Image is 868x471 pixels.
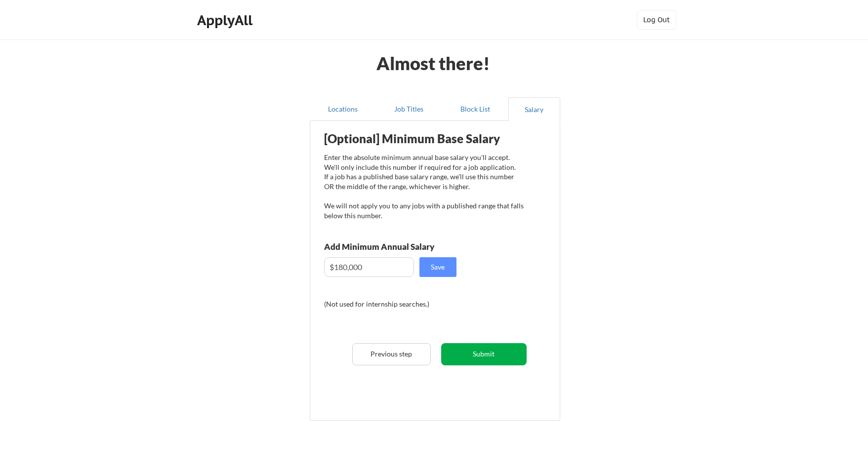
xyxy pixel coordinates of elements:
div: (Not used for internship searches.) [324,299,458,309]
div: Almost there! [365,54,502,72]
button: Log Out [637,10,676,30]
button: Job Titles [376,97,442,121]
div: [Optional] Minimum Base Salary [324,133,524,145]
button: Previous step [352,343,431,365]
input: E.g. $100,000 [324,257,414,277]
div: ApplyAll [197,12,255,29]
button: Salary [508,97,560,121]
button: Save [419,257,456,277]
button: Submit [441,343,527,365]
button: Locations [310,97,376,121]
div: Enter the absolute minimum annual base salary you'll accept. We'll only include this number if re... [324,153,524,220]
div: Add Minimum Annual Salary [324,242,478,251]
button: Block List [442,97,508,121]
